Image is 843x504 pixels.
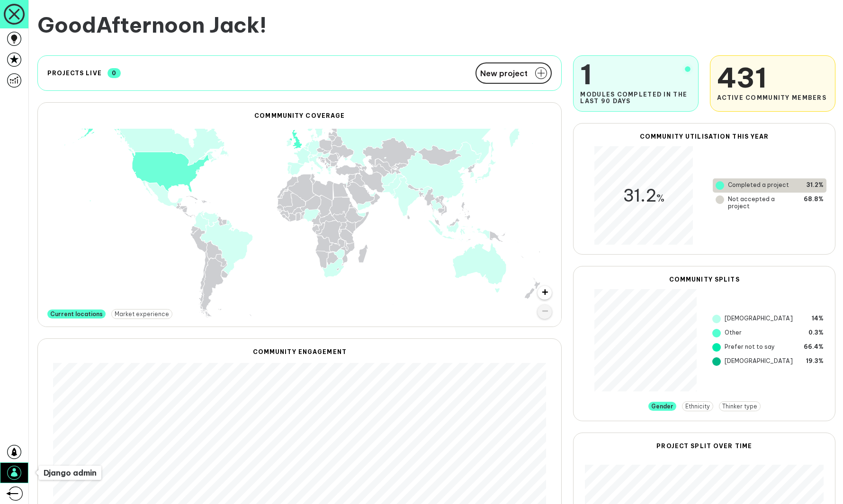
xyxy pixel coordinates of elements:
[582,276,826,283] h2: Community Splits
[648,402,676,411] button: Gender
[656,192,664,204] span: %
[725,329,742,337] span: Other
[812,315,824,323] span: 14%
[582,133,826,140] h2: Community Utilisation this year
[47,309,106,318] button: Current locations
[804,343,824,352] span: 66.4%
[725,343,775,352] span: Prefer not to say
[725,357,793,366] span: [DEMOGRAPHIC_DATA]
[209,11,267,38] span: Jack !
[108,68,121,78] span: 0
[44,468,97,477] span: Django admin
[47,70,102,77] h2: Projects live
[538,305,552,319] a: Zoom out
[480,70,528,77] span: New project
[475,62,552,84] button: New project
[717,95,826,101] span: Active Community Members
[728,195,796,210] span: Not accepted a project
[806,357,824,366] span: 19.3%
[719,401,761,411] button: Thinker type
[808,329,824,337] span: 0.3%
[538,286,552,300] a: Zoom in
[804,195,824,210] span: 68.8%
[580,57,691,91] span: 1
[53,348,546,355] h2: Community Engagement
[807,181,824,190] span: 31.2%
[580,91,691,105] span: Modules completed in the last 90 days
[728,181,789,190] span: Completed a project
[725,315,793,323] span: [DEMOGRAPHIC_DATA]
[623,185,664,206] span: 31.2
[38,112,561,119] h2: Commmunity Coverage
[717,61,826,95] span: 431
[682,401,713,411] button: Ethnicity
[111,309,172,319] button: Market experience
[585,442,824,450] h2: Project split over time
